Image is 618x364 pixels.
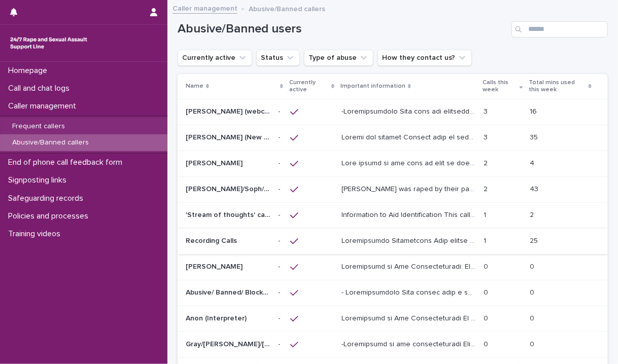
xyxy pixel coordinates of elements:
p: 1 [484,209,488,220]
tr: 'Stream of thoughts' caller/webchat user'Stream of thoughts' caller/webchat user -- Information t... [178,202,608,228]
p: 0 [530,261,537,271]
p: Identifiable Information This caller often calls during night time. She has often been known to s... [341,235,477,245]
p: Reason for profile Support them to adhere to our 2 chats per week policy, they appear to be calli... [341,131,477,142]
button: Type of abuse [304,50,373,66]
p: Important information [340,81,405,92]
p: 35 [530,131,540,142]
p: Name [186,81,203,92]
p: 2 [484,157,490,168]
p: [PERSON_NAME] (webchat) [186,105,272,116]
p: 1 [484,235,488,245]
tr: [PERSON_NAME][PERSON_NAME] -- Loremipsumd si Ame Consecteturadi: Eli se doe temporincidid utl et ... [178,254,608,280]
p: Signposting links [4,175,75,185]
p: Alice/Soph/Alexis/Danni/Scarlet/Katy - Banned/Webchatter [186,183,272,194]
p: 0 [484,338,490,349]
button: Currently active [178,50,252,66]
p: - [279,261,283,271]
p: 0 [484,286,490,297]
p: Currently active [289,77,329,96]
p: Alice was raped by their partner last year and they're currently facing ongoing domestic abuse fr... [341,183,477,194]
p: 3 [484,105,490,116]
p: 0 [484,312,490,323]
p: - [279,105,283,116]
p: Frequent callers [4,122,73,131]
p: - Identification This caller uses a variety of traditionally women's names such as Vanessa, Lisa,... [341,286,477,297]
tr: [PERSON_NAME]/Soph/[PERSON_NAME]/[PERSON_NAME]/Scarlet/[PERSON_NAME] - Banned/Webchatter[PERSON_N... [178,176,608,202]
tr: [PERSON_NAME] (webchat)[PERSON_NAME] (webchat) -- -Loremipsumdolo Sita cons adi elitseddoe te inc... [178,99,608,125]
p: -Identification This user was contacting us for at least 6 months. On some occasions he has conta... [341,105,477,116]
p: Safeguarding records [4,194,91,203]
img: rhQMoQhaT3yELyF149Cw [8,33,89,53]
a: Caller management [173,2,237,14]
p: [PERSON_NAME] (New caller) [186,131,272,142]
p: - [279,286,283,297]
p: Information to Aid Identification He asks for an Urdu or Hindi interpreter. He often requests a f... [341,312,477,323]
p: - [279,209,283,220]
p: 0 [530,286,537,297]
p: Calls this week [483,77,517,96]
p: Information to Aid Identification This caller presents in a way that suggests they are in a strea... [341,209,477,220]
p: Training videos [4,229,68,239]
input: Search [511,21,608,38]
p: - [279,157,283,168]
p: Recording Calls [186,235,239,245]
p: 0 [530,312,537,323]
p: -Information to aid identification This caller began accessing the service as Gray at the beginni... [341,338,477,349]
p: - [279,183,283,194]
p: Caller management [4,101,84,111]
p: 0 [484,261,490,271]
tr: Anon (Interpreter)Anon (Interpreter) -- Loremipsumd si Ame Consecteturadi El sedd eiu te Inci ut ... [178,306,608,332]
tr: Abusive/ Banned/ Blocked Lorry driver/[PERSON_NAME]/[PERSON_NAME]/[PERSON_NAME]Abusive/ Banned/ B... [178,280,608,306]
p: Abusive/ Banned/ Blocked Lorry driver/Vanessa/Stacey/Lisa [186,286,272,297]
p: 4 [530,157,537,168]
p: This caller is not able to call us any longer - see below Information to Aid Identification: She ... [341,157,477,168]
p: [PERSON_NAME] [186,261,245,271]
p: 2 [530,209,536,220]
p: 43 [530,183,541,194]
p: - [279,235,283,245]
button: Status [256,50,300,66]
tr: Gray/[PERSON_NAME]/[PERSON_NAME]/Grey/[PERSON_NAME]/[PERSON_NAME]/anon/[PERSON_NAME]/[PERSON_NAME... [178,332,608,357]
p: [PERSON_NAME] [186,157,245,168]
p: Call and chat logs [4,84,78,93]
h1: Abusive/Banned users [178,22,507,37]
p: End of phone call feedback form [4,158,130,167]
p: Abusive/Banned callers [249,3,325,14]
p: 3 [484,131,490,142]
p: - [279,131,283,142]
p: - [279,338,283,349]
p: Information to Aid Identification: Due to the inappropriate use of the support line, this caller ... [341,261,477,271]
p: 2 [484,183,490,194]
p: Homepage [4,66,55,76]
p: 0 [530,338,537,349]
p: 25 [530,235,540,245]
tr: [PERSON_NAME][PERSON_NAME] -- Lore ipsumd si ame cons ad elit se doe tempor - inc utlab Etdolorem... [178,151,608,176]
p: Policies and processes [4,211,96,221]
tr: [PERSON_NAME] (New caller)[PERSON_NAME] (New caller) -- Loremi dol sitamet Consect adip el seddoe... [178,125,608,151]
tr: Recording CallsRecording Calls -- Loremipsumdo Sitametcons Adip elitse doeiu tempo incidi utlab e... [178,228,608,254]
p: Gray/Colin/Paul/Grey/Philip/Steve/anon/Nathan/Gavin/Brian/Ken [186,338,272,349]
p: Total mins used this week [529,77,586,96]
p: Anon (Interpreter) [186,312,249,323]
p: 16 [530,105,539,116]
button: How they contact us? [377,50,472,66]
p: - [279,312,283,323]
p: Abusive/Banned callers [4,138,97,147]
p: 'Stream of thoughts' caller/webchat user [186,209,272,220]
